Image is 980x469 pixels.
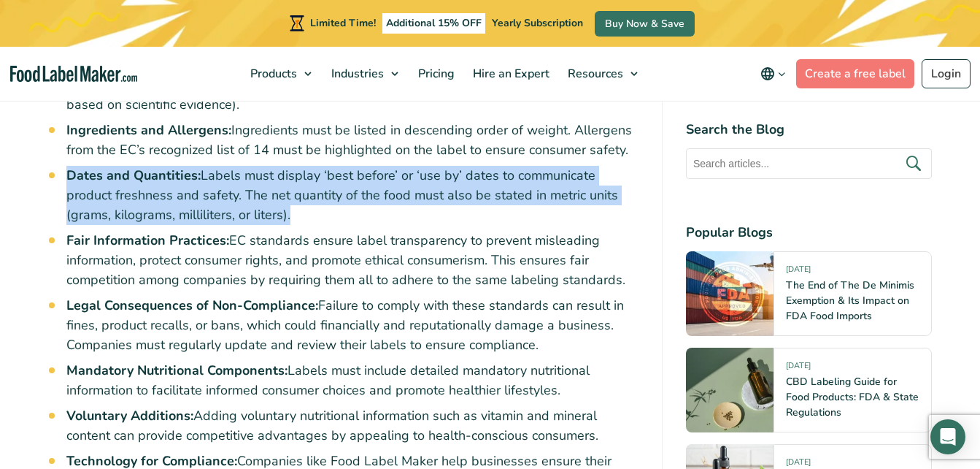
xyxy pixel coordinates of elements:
a: Create a free label [796,59,914,88]
li: Adding voluntary nutritional information such as vitamin and mineral content can provide competit... [66,406,638,446]
span: Limited Time! [310,16,376,30]
li: Labels must include detailed mandatory nutritional information to facilitate informed consumer ch... [66,361,638,400]
span: Pricing [414,66,456,82]
a: Pricing [409,47,460,101]
span: [DATE] [786,360,811,377]
li: Labels must display ‘best before’ or ‘use by’ dates to communicate product freshness and safety. ... [66,166,638,225]
span: Additional 15% OFF [382,13,485,34]
a: Hire an Expert [464,47,555,101]
span: Hire an Expert [468,66,551,82]
span: Resources [563,66,625,82]
a: Industries [323,47,406,101]
strong: Legal Consequences of Non-Compliance: [66,297,318,314]
input: Search articles... [686,148,932,179]
span: Industries [327,66,385,82]
strong: Fair Information Practices: [66,232,229,249]
span: [DATE] [786,264,811,281]
strong: Ingredients and Allergens: [66,121,231,139]
a: Products [242,47,319,101]
strong: Dates and Quantities: [66,167,201,184]
h4: Popular Blogs [686,223,932,243]
span: Yearly Subscription [492,16,583,30]
a: Buy Now & Save [595,11,695,37]
span: Products [246,66,298,82]
a: Resources [559,47,645,101]
li: EC standards ensure label transparency to prevent misleading information, protect consumer rights... [66,231,638,290]
a: CBD Labeling Guide for Food Products: FDA & State Regulations [786,375,919,419]
h4: Search the Blog [686,120,932,140]
strong: Mandatory Nutritional Components: [66,362,288,379]
li: Ingredients must be listed in descending order of weight. Allergens from the EC’s recognized list... [66,121,638,160]
li: Failure to comply with these standards can result in fines, product recalls, or bans, which could... [66,296,638,355]
strong: Voluntary Additions: [66,407,193,424]
div: Open Intercom Messenger [930,419,965,454]
a: The End of The De Minimis Exemption & Its Impact on FDA Food Imports [786,278,914,323]
a: Login [922,59,971,88]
